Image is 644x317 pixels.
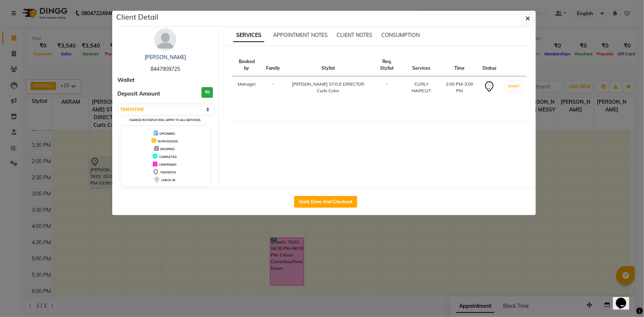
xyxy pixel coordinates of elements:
td: - [372,76,402,99]
button: START [506,82,521,91]
th: Services [402,54,441,76]
span: TENTATIVE [160,170,176,174]
th: Status [478,54,501,76]
span: COMPLETED [159,155,177,159]
span: DROPPED [160,147,175,151]
span: UPCOMING [159,132,175,135]
h5: Client Detail [117,11,159,23]
button: Mark Done And Checkout [294,196,357,208]
span: CLIENT NOTES [337,32,372,38]
th: Stylist [285,54,372,76]
a: [PERSON_NAME] [145,54,186,61]
th: Time [441,54,478,76]
td: Manager [232,76,262,99]
h3: ₹0 [202,87,213,98]
span: CHECK-IN [161,178,175,182]
img: avatar [154,28,176,51]
span: Deposit Amount [118,90,161,98]
td: - [262,76,285,99]
span: 8447909725 [151,66,180,72]
span: SERVICES [233,29,264,42]
td: 2:00 PM-3:00 PM [441,76,478,99]
span: Wallet [118,76,135,85]
small: Change in status will apply to all services. [129,118,201,122]
th: Booked by [232,54,262,76]
th: Req. Stylist [372,54,402,76]
span: [PERSON_NAME] STYLE DIRECTOR Curls Color [292,81,364,93]
iframe: chat widget [613,287,637,310]
span: CONSUMPTION [381,32,420,38]
span: APPOINTMENT NOTES [273,32,328,38]
div: CURLY HAIRCUT [406,81,437,94]
span: CONFIRMED [159,163,176,166]
th: Family [262,54,285,76]
span: IN PROGRESS [158,139,178,143]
